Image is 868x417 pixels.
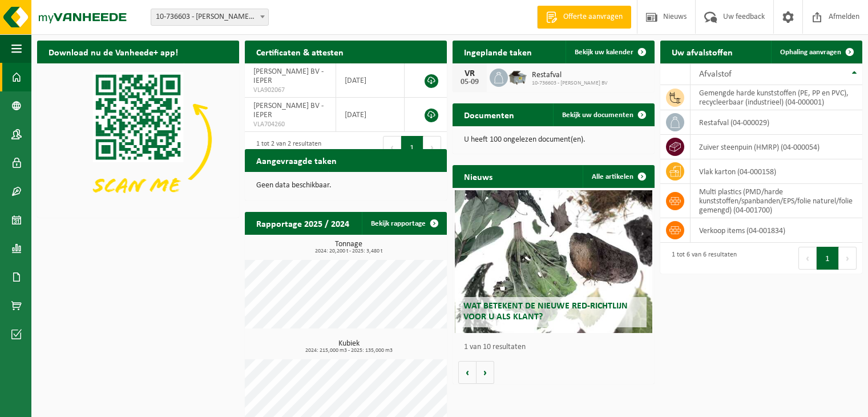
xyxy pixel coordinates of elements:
span: VLA902067 [253,86,327,95]
td: gemengde harde kunststoffen (PE, PP en PVC), recycleerbaar (industrieel) (04-000001) [691,85,862,110]
span: 10-736603 - LEROY BV - IEPER [151,9,268,25]
p: 1 van 10 resultaten [464,343,649,351]
p: U heeft 100 ongelezen document(en). [464,136,643,144]
td: verkoop items (04-001834) [691,218,862,243]
button: Previous [798,247,817,270]
span: Ophaling aanvragen [780,49,841,56]
td: vlak karton (04-000158) [691,159,862,184]
span: Offerte aanvragen [560,11,625,23]
img: Download de VHEPlus App [37,63,239,215]
td: zuiver steenpuin (HMRP) (04-000054) [691,135,862,159]
td: [DATE] [336,63,405,98]
button: 1 [817,247,839,270]
button: 1 [401,136,423,159]
h2: Rapportage 2025 / 2024 [245,212,361,234]
button: Next [423,136,441,159]
a: Wat betekent de nieuwe RED-richtlijn voor u als klant? [455,190,653,333]
button: Previous [383,136,401,159]
span: VLA704260 [253,120,327,129]
span: 10-736603 - LEROY BV - IEPER [151,9,269,26]
h2: Uw afvalstoffen [660,41,744,63]
h3: Tonnage [251,240,447,254]
button: Vorige [458,361,477,384]
h2: Aangevraagde taken [245,149,348,171]
h2: Documenten [453,103,526,126]
span: Bekijk uw documenten [562,111,633,119]
p: Geen data beschikbaar. [256,182,435,190]
span: [PERSON_NAME] BV - IEPER [253,102,324,119]
span: Wat betekent de nieuwe RED-richtlijn voor u als klant? [463,302,628,322]
h2: Ingeplande taken [453,41,543,63]
span: 2024: 215,000 m3 - 2025: 135,000 m3 [251,348,447,354]
div: VR [458,69,481,78]
div: 05-09 [458,78,481,86]
a: Bekijk rapportage [362,212,446,235]
h2: Download nu de Vanheede+ app! [37,41,189,63]
h2: Certificaten & attesten [245,41,355,63]
button: Volgende [477,361,494,384]
span: 10-736603 - [PERSON_NAME] BV [532,80,608,87]
a: Bekijk uw documenten [553,103,653,126]
button: Next [839,247,857,270]
span: Restafval [532,71,608,80]
td: [DATE] [336,98,405,132]
div: 1 tot 2 van 2 resultaten [251,135,321,160]
div: 1 tot 6 van 6 resultaten [666,246,737,271]
a: Offerte aanvragen [537,6,631,29]
span: Afvalstof [699,70,732,79]
span: 2024: 20,200 t - 2025: 3,480 t [251,248,447,254]
span: Bekijk uw kalender [575,49,633,56]
a: Bekijk uw kalender [566,41,653,63]
td: restafval (04-000029) [691,110,862,135]
img: WB-5000-GAL-GY-01 [508,67,527,86]
h2: Nieuws [453,165,504,187]
a: Alle artikelen [583,165,653,188]
td: multi plastics (PMD/harde kunststoffen/spanbanden/EPS/folie naturel/folie gemengd) (04-001700) [691,184,862,218]
h3: Kubiek [251,340,447,354]
a: Ophaling aanvragen [771,41,861,63]
span: [PERSON_NAME] BV - IEPER [253,67,324,85]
